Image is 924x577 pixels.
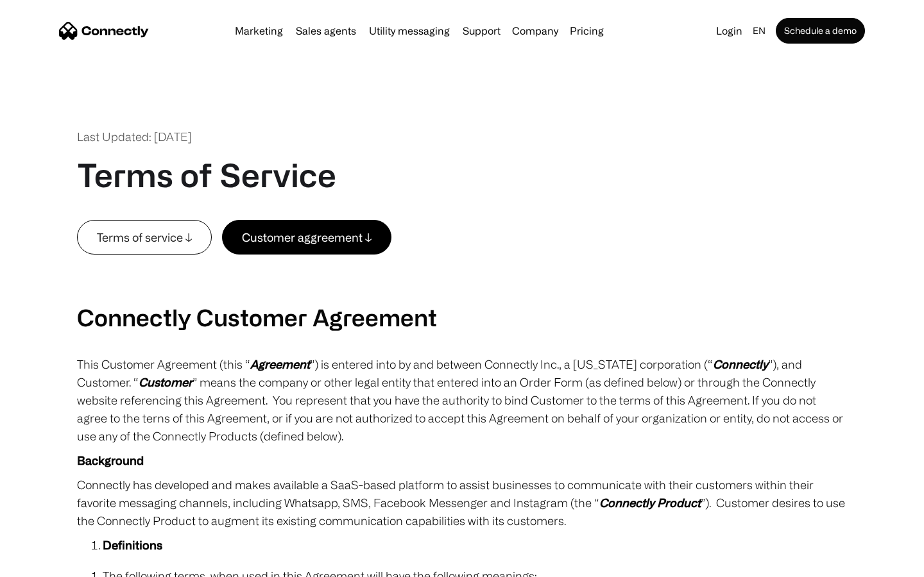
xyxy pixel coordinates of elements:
[77,476,847,530] p: Connectly has developed and makes available a SaaS-based platform to assist businesses to communi...
[230,26,288,36] a: Marketing
[458,26,506,36] a: Support
[776,18,865,44] a: Schedule a demo
[711,22,748,40] a: Login
[77,303,847,331] h2: Connectly Customer Agreement
[26,555,77,573] ul: Language list
[512,22,558,40] div: Company
[77,355,847,445] p: This Customer Agreement (this “ ”) is entered into by and between Connectly Inc., a [US_STATE] co...
[565,26,609,36] a: Pricing
[599,496,701,509] em: Connectly Product
[242,228,372,246] div: Customer aggreement ↓
[291,26,361,36] a: Sales agents
[77,454,144,467] strong: Background
[77,279,847,297] p: ‍
[364,26,455,36] a: Utility messaging
[13,553,77,573] aside: Language selected: English
[97,228,192,246] div: Terms of service ↓
[753,22,766,40] div: en
[139,376,193,389] em: Customer
[250,358,310,371] em: Agreement
[77,128,192,146] div: Last Updated: [DATE]
[103,539,162,551] strong: Definitions
[713,358,768,371] em: Connectly
[77,156,336,194] h1: Terms of Service
[77,255,847,272] p: ‍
